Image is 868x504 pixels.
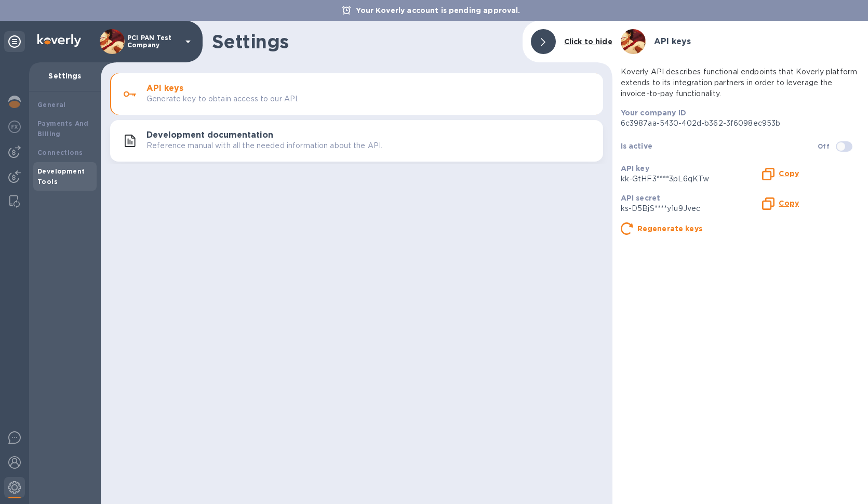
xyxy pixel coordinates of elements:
[654,37,691,47] h3: API keys
[351,5,525,16] p: Your Koverly account is pending approval.
[621,142,652,150] b: Is active
[37,149,83,156] b: Connections
[621,67,860,99] p: Koverly API describes functional endpoints that Koverly platform extends to its integration partn...
[621,109,686,117] b: Your company ID
[8,121,21,133] img: Foreign exchange
[564,37,612,46] b: Click to hide
[110,120,603,162] button: Development documentationReference manual with all the needed information about the API.
[621,174,758,184] p: kk-GtHF3****3pL6qKTw
[621,194,661,202] b: API secret
[37,167,85,185] b: Development Tools
[818,142,830,150] b: Off
[127,34,179,49] p: PCI PAN Test Company
[37,120,89,138] b: Payments And Billing
[146,94,299,104] p: Generate key to obtain access to our API.
[212,31,514,52] h1: Settings
[779,199,799,207] b: Copy
[110,73,603,115] button: API keysGenerate key to obtain access to our API.
[621,118,860,129] p: 6c3987aa-5430-402d-b362-3f6098ec953b
[37,71,92,81] p: Settings
[146,140,382,151] p: Reference manual with all the needed information about the API.
[146,84,183,94] h3: API keys
[37,101,66,109] b: General
[37,34,81,47] img: Logo
[146,130,273,140] h3: Development documentation
[621,164,649,173] b: API key
[637,224,702,233] u: Regenerate keys
[779,169,799,178] b: Copy
[621,203,758,214] p: ks-D5BjS****y1u9Jvec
